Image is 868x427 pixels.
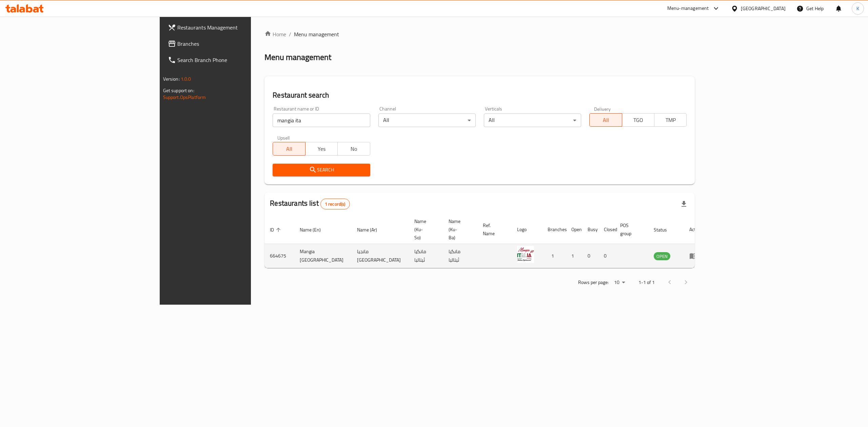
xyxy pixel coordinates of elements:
span: OPEN [654,252,670,260]
span: POS group [620,221,640,238]
div: [GEOGRAPHIC_DATA] [741,5,786,12]
span: Name (En) [300,226,330,234]
td: مانجيا [GEOGRAPHIC_DATA] [352,244,409,268]
span: TGO [625,115,652,125]
a: Restaurants Management [162,19,305,36]
span: Menu management [294,30,339,38]
nav: breadcrumb [264,30,695,38]
div: All [378,114,476,127]
label: Upsell [277,135,290,140]
span: Status [654,226,676,234]
th: Open [566,215,582,244]
td: مانگیا ئیتالیا [409,244,443,268]
td: 0 [598,244,615,268]
button: All [273,142,305,156]
a: Branches [162,36,305,52]
span: All [276,144,302,154]
img: Mangia Italia [517,246,534,263]
td: 1 [566,244,582,268]
button: Yes [305,142,338,156]
button: All [589,113,622,127]
a: Search Branch Phone [162,52,305,68]
td: 1 [542,244,566,268]
div: All [484,114,581,127]
span: Search [278,166,364,174]
div: Total records count [320,199,350,209]
td: Mangia [GEOGRAPHIC_DATA] [294,244,352,268]
span: Name (Ku-So) [414,217,435,242]
td: مانگیا ئیتالیا [443,244,477,268]
span: Get support on: [163,86,194,95]
th: Busy [582,215,598,244]
span: Name (Ar) [357,226,386,234]
span: K [856,5,859,12]
table: enhanced table [264,215,707,268]
span: No [340,144,367,154]
span: 1 record(s) [321,201,350,207]
span: Branches [177,40,299,48]
div: Export file [676,196,692,212]
span: TMP [657,115,684,125]
input: Search for restaurant name or ID.. [273,114,370,127]
div: Menu-management [667,4,709,13]
span: Ref. Name [483,221,504,238]
button: TMP [654,113,687,127]
span: ID [270,226,283,234]
p: Rows per page: [578,278,609,287]
td: 0 [582,244,598,268]
span: Version: [163,75,180,83]
span: 1.0.0 [181,75,191,83]
button: No [337,142,370,156]
button: Search [273,164,370,176]
span: Name (Ku-Ba) [449,217,469,242]
span: Yes [308,144,335,154]
a: Support.OpsPlatform [163,93,206,102]
span: Search Branch Phone [177,56,299,64]
button: TGO [622,113,654,127]
h2: Restaurant search [273,90,687,100]
th: Branches [542,215,566,244]
p: 1-1 of 1 [638,278,655,287]
span: Restaurants Management [177,23,299,32]
div: Rows per page: [611,278,628,288]
th: Action [684,215,707,244]
th: Closed [598,215,615,244]
label: Delivery [594,106,611,111]
span: All [592,115,619,125]
th: Logo [512,215,542,244]
h2: Restaurants list [270,198,350,209]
